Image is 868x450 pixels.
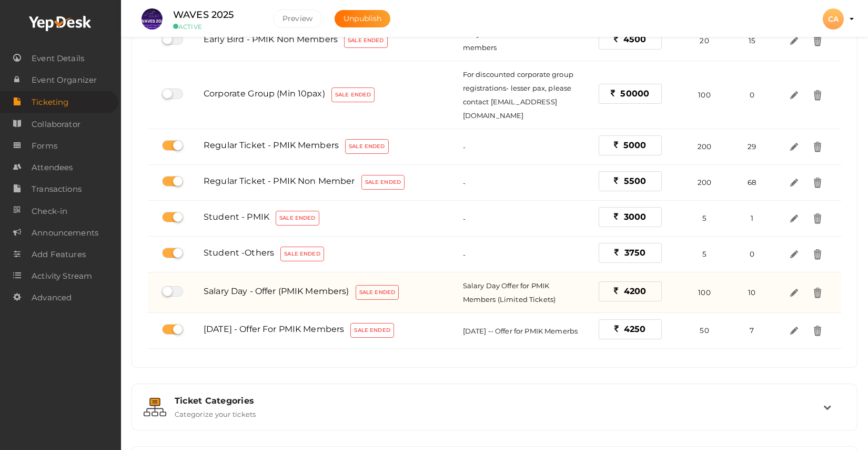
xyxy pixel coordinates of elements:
img: delete.svg [812,141,823,152]
span: Event Details [32,48,84,69]
span: Activity Stream [32,266,92,287]
span: - [463,143,466,151]
span: Forms [32,135,57,156]
span: 50000 [620,89,649,99]
span: Regular Ticket - PMIK Members [204,140,339,150]
img: delete.svg [812,177,823,188]
button: Preview [273,9,322,28]
label: Sale Ended [280,247,324,261]
img: delete.svg [812,90,823,101]
span: - [463,250,466,259]
img: delete.svg [812,213,823,224]
span: Ticketing [32,92,68,113]
img: edit.svg [789,249,800,260]
label: Sale Ended [276,211,319,226]
span: 3000 [624,212,647,222]
span: 29 [748,142,756,151]
label: Categorize your tickets [175,406,256,418]
span: 5000 [623,140,647,150]
span: 200 [698,178,711,187]
img: S4WQAGVX_small.jpeg [142,8,163,30]
profile-pic: CA [823,14,844,24]
span: 4200 [624,286,647,296]
small: ACTIVE [173,23,257,31]
img: delete.svg [812,249,823,260]
span: For discounted corporate group registrations- lesser pax, please contact [EMAIL_ADDRESS][DOMAIN_N... [463,70,573,120]
img: delete.svg [812,287,823,298]
span: Salary Day Offer for PMIK Members (Limited Tickets) [463,281,556,304]
label: Sale Ended [350,323,393,338]
div: CA [823,8,844,30]
label: Sale Ended [356,285,399,300]
label: Sale Ended [344,33,387,48]
span: 3750 [624,248,646,258]
span: Announcements [32,222,98,243]
span: 5 [702,250,706,258]
span: 10 [748,288,755,297]
span: Regular Ticket - PMIK Non Member [204,176,355,186]
span: [DATE] -- Offer for PMIK Memerbs [463,327,578,335]
span: 50 [700,326,709,335]
button: CA [820,8,847,30]
span: Attendees [32,157,73,178]
span: Salary Day - Offer (PMIK Members) [204,286,349,296]
span: 1 [751,214,753,222]
img: grouping.svg [144,398,166,416]
img: edit.svg [789,287,800,298]
span: 7 [750,326,754,335]
img: edit.svg [789,90,800,101]
img: edit.svg [789,177,800,188]
span: Transactions [32,179,82,200]
span: Collaborator [32,114,80,135]
span: Unpublish [344,14,381,23]
span: 4250 [624,324,646,334]
img: delete.svg [812,325,823,336]
img: edit.svg [789,325,800,336]
span: 0 [750,91,754,99]
img: edit.svg [789,141,800,152]
span: 68 [748,178,756,187]
div: Ticket Categories [175,396,823,406]
span: Add Features [32,244,86,265]
img: delete.svg [812,35,823,46]
span: [DATE] - Offer for PMIK Members [204,324,344,334]
span: 200 [698,142,711,151]
img: edit.svg [789,213,800,224]
span: - [463,179,466,187]
span: 20 [700,36,709,45]
span: 0 [750,250,754,258]
span: Early Bird - PMIK Non Members [204,34,338,44]
span: - [463,214,466,223]
span: 15 [749,36,755,45]
a: Ticket Categories Categorize your tickets [137,410,852,420]
span: 5 [702,214,706,222]
span: 4500 [623,34,647,44]
img: edit.svg [789,35,800,46]
label: WAVES 2025 [173,7,234,23]
span: Corporate Group (min 10pax) [204,89,325,99]
span: Event Organizer [32,70,97,91]
label: Sale Ended [361,175,405,190]
span: 5500 [624,176,647,186]
span: 100 [698,288,710,297]
span: Student - PMIK [204,212,269,222]
span: Advanced [32,287,72,308]
span: 100 [698,91,710,99]
button: Unpublish [335,10,390,27]
label: Sale Ended [331,87,375,102]
span: Student -Others [204,248,274,258]
span: Check-in [32,201,67,222]
label: Sale Ended [345,139,388,154]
